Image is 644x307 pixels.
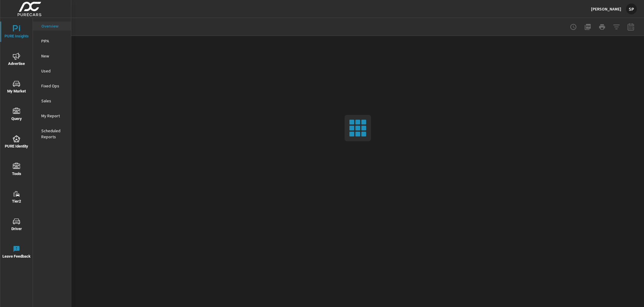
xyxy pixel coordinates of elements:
[2,25,31,40] span: PURE Insights
[591,6,621,12] p: [PERSON_NAME]
[2,190,31,205] span: Tier2
[33,51,71,60] div: New
[33,96,71,105] div: Sales
[0,18,33,266] div: nav menu
[33,81,71,90] div: Fixed Ops
[41,98,66,104] p: Sales
[626,4,637,14] div: SP
[41,68,66,74] p: Used
[2,80,31,95] span: My Market
[33,111,71,120] div: My Report
[41,23,66,29] p: Overview
[33,22,71,31] div: Overview
[41,128,66,140] p: Scheduled Reports
[2,135,31,150] span: PURE Identity
[2,218,31,232] span: Driver
[2,163,31,177] span: Tools
[33,37,71,45] div: PIPA
[2,108,31,122] span: Query
[41,38,66,44] p: PIPA
[2,53,31,67] span: Advertise
[41,83,66,89] p: Fixed Ops
[2,245,31,260] span: Leave Feedback
[33,66,71,75] div: Used
[41,113,66,119] p: My Report
[41,53,66,59] p: New
[33,126,71,141] div: Scheduled Reports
